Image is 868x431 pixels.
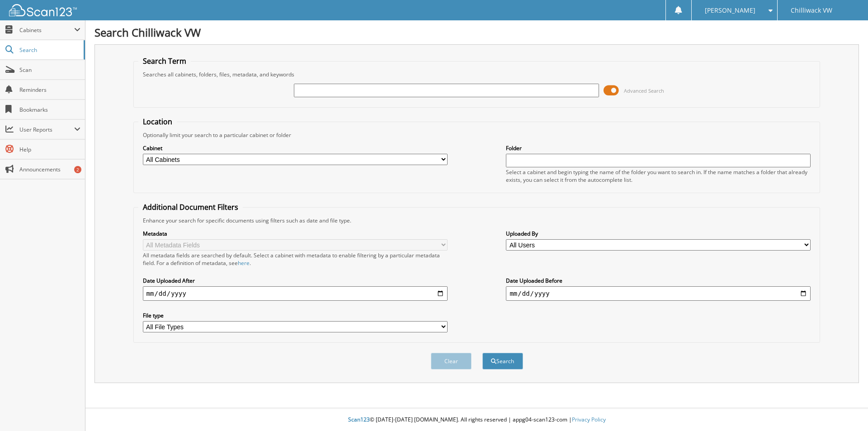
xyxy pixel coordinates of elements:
legend: Additional Document Filters [138,202,243,212]
label: Folder [506,144,811,152]
span: Advanced Search [624,87,664,94]
span: Scan123 [348,416,370,423]
span: Reminders [19,86,80,94]
a: Privacy Policy [572,416,606,423]
legend: Location [138,117,177,127]
label: Metadata [143,230,448,237]
label: Date Uploaded Before [506,277,811,284]
span: Cabinets [19,26,74,34]
div: All metadata fields are searched by default. Select a cabinet with metadata to enable filtering b... [143,251,448,267]
span: Help [19,146,80,153]
div: Enhance your search for specific documents using filters such as date and file type. [138,217,816,224]
iframe: Chat Widget [823,388,868,431]
div: Select a cabinet and begin typing the name of the folder you want to search in. If the name match... [506,168,811,184]
input: start [143,286,448,301]
div: © [DATE]-[DATE] [DOMAIN_NAME]. All rights reserved | appg04-scan123-com | [85,409,868,431]
span: [PERSON_NAME] [705,8,755,13]
div: 2 [74,166,81,173]
label: File type [143,312,448,319]
h1: Search Chilliwack VW [94,25,859,40]
label: Cabinet [143,144,448,152]
span: Bookmarks [19,106,80,114]
input: end [506,286,811,301]
span: User Reports [19,126,74,133]
span: Search [19,46,79,54]
button: Search [482,353,523,369]
a: here [238,259,250,267]
legend: Search Term [138,56,191,66]
button: Clear [431,353,472,369]
span: Chilliwack VW [791,8,832,13]
label: Uploaded By [506,230,811,237]
label: Date Uploaded After [143,277,448,284]
div: Optionally limit your search to a particular cabinet or folder [138,131,816,139]
span: Scan [19,66,80,74]
img: scan123-logo-white.svg [9,4,77,16]
div: Searches all cabinets, folders, files, metadata, and keywords [138,71,816,78]
span: Announcements [19,166,80,173]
